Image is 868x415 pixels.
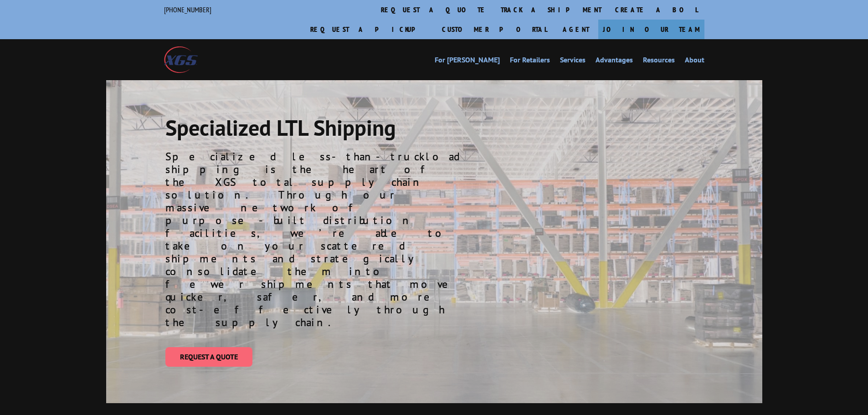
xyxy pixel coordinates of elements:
[685,56,704,67] a: About
[164,5,211,14] a: [PHONE_NUMBER]
[510,56,550,67] a: For Retailers
[165,117,443,143] h1: Specialized LTL Shipping
[598,20,704,39] a: Join Our Team
[643,56,675,67] a: Resources
[435,56,500,67] a: For [PERSON_NAME]
[165,150,466,329] p: Specialized less-than-truckload shipping is the heart of the XGS total supply chain solution. Thr...
[554,20,598,39] a: Agent
[165,347,252,367] a: Request a Quote
[303,20,435,39] a: Request a pickup
[560,56,586,67] a: Services
[435,20,554,39] a: Customer Portal
[596,56,633,67] a: Advantages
